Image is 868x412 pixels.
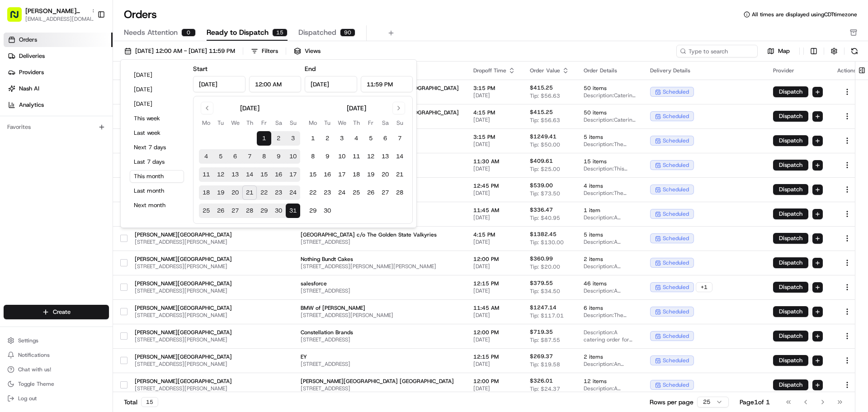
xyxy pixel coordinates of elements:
[349,131,363,146] button: 4
[135,263,232,270] span: [STREET_ADDRESS][PERSON_NAME]
[9,86,25,103] img: 1736555255976-a54dd68f-1ca7-489b-9aae-adbdc363a1c4
[473,214,515,221] span: [DATE]
[473,287,515,294] span: [DATE]
[301,287,459,294] span: [STREET_ADDRESS]
[19,85,39,93] span: Nash AI
[271,131,286,146] button: 2
[301,329,459,336] span: Constellation Brands
[286,185,300,200] button: 24
[9,132,24,146] img: Grace Nketiah
[584,329,636,343] span: Description: A catering order for 20 people, including two Group Bowl Bars with grilled chicken a...
[228,204,242,218] button: 27
[228,185,242,200] button: 20
[473,256,515,263] span: 12:00 PM
[530,67,569,74] div: Order Value
[41,86,148,95] div: Start new chat
[676,45,758,57] input: Type to search
[392,185,407,200] button: 28
[663,259,689,266] span: scheduled
[584,214,636,221] span: Description: A catering order for 10 people, featuring a Group Bowl Bar with grilled chicken, var...
[530,141,560,148] span: Tip: $50.00
[473,378,515,385] span: 12:00 PM
[349,149,363,164] button: 11
[257,167,271,182] button: 15
[473,336,515,343] span: [DATE]
[130,170,184,183] button: This month
[135,336,232,343] span: [STREET_ADDRESS][PERSON_NAME]
[530,361,560,368] span: Tip: $19.58
[320,204,335,218] button: 30
[530,231,557,238] span: $1382.45
[9,118,61,125] div: Past conversations
[130,156,184,168] button: Last 7 days
[301,353,459,360] span: EY
[19,52,45,60] span: Deliveries
[473,280,515,287] span: 12:15 PM
[392,118,407,128] th: Sunday
[242,118,257,128] th: Thursday
[349,185,363,200] button: 25
[301,238,459,246] span: [STREET_ADDRESS]
[135,312,232,319] span: [STREET_ADDRESS][PERSON_NAME]
[349,167,363,182] button: 18
[130,83,184,96] button: [DATE]
[530,206,553,213] span: $336.47
[181,28,196,37] div: 0
[663,137,689,144] span: scheduled
[271,167,286,182] button: 16
[271,204,286,218] button: 30
[213,204,228,218] button: 26
[85,202,145,211] span: API Documentation
[335,185,349,200] button: 24
[363,131,378,146] button: 5
[473,329,515,336] span: 12:00 PM
[305,76,357,92] input: Date
[80,140,99,147] span: [DATE]
[124,27,178,38] span: Needs Attention
[135,304,232,312] span: [PERSON_NAME][GEOGRAPHIC_DATA]
[4,81,113,96] a: Nash AI
[242,185,257,200] button: 21
[271,118,286,128] th: Saturday
[271,185,286,200] button: 23
[340,28,355,37] div: 90
[213,185,228,200] button: 19
[773,306,808,317] button: Dispatch
[298,27,336,38] span: Dispatched
[130,185,184,197] button: Last month
[530,214,560,222] span: Tip: $40.95
[4,363,109,376] button: Chat with us!
[378,118,392,128] th: Saturday
[584,353,636,360] span: 2 items
[301,336,459,343] span: [STREET_ADDRESS]
[135,280,232,287] span: [PERSON_NAME][GEOGRAPHIC_DATA]
[584,141,636,148] span: Description: The catering order includes Pita Chips + Dip, two Group Bowl Bars with Grilled Steak...
[530,117,560,124] span: Tip: $56.63
[286,204,300,218] button: 31
[584,312,636,319] span: Description: The order includes multiple group bowl bars with grilled chicken and grilled steak, ...
[193,76,245,92] input: Date
[286,118,300,128] th: Sunday
[18,395,37,402] span: Log out
[9,156,24,170] img: Snider Plaza
[473,85,515,92] span: 3:15 PM
[135,256,232,263] span: [PERSON_NAME][GEOGRAPHIC_DATA]
[663,161,689,169] span: scheduled
[473,353,515,360] span: 12:15 PM
[584,256,636,263] span: 2 items
[347,104,366,113] div: [DATE]
[41,95,124,103] div: We're available if you need us!
[473,238,515,246] span: [DATE]
[201,102,213,114] button: Go to previous month
[773,379,808,390] button: Dispatch
[473,360,515,368] span: [DATE]
[773,86,808,97] button: Dispatch
[530,239,564,246] span: Tip: $130.00
[663,113,689,120] span: scheduled
[392,167,407,182] button: 21
[242,204,257,218] button: 28
[301,263,459,270] span: [STREET_ADDRESS][PERSON_NAME][PERSON_NAME]
[286,149,300,164] button: 10
[4,334,109,347] button: Settings
[4,4,94,25] button: [PERSON_NAME][GEOGRAPHIC_DATA][EMAIL_ADDRESS][DOMAIN_NAME]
